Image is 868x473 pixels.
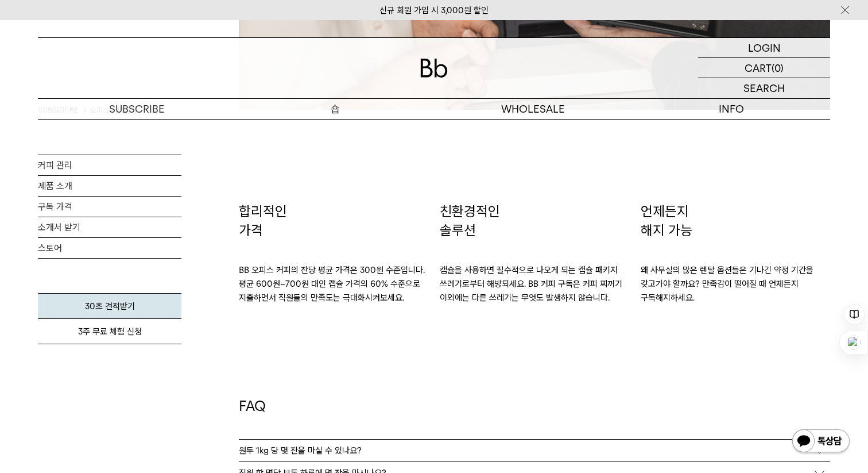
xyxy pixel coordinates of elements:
[239,445,362,456] p: 원두 1kg 당 몇 잔을 마실 수 있나요?
[743,78,785,98] p: SEARCH
[434,99,632,119] p: WHOLESALE
[239,202,428,240] p: 합리적인 가격
[632,99,830,119] p: INFO
[420,59,448,78] img: 로고
[379,5,489,16] a: 신규 회원 가입 시 3,000원 할인
[641,240,830,305] p: 왜 사무실의 많은 렌탈 옵션들은 기나긴 약정 기간을 갖고가야 할까요? 만족감이 떨어질 때 언제든지 구독해지하세요.
[772,58,784,78] p: (0)
[748,38,781,57] p: LOGIN
[236,99,434,119] a: 숍
[745,58,772,78] p: CART
[791,428,851,456] img: 카카오톡 채널 1:1 채팅 버튼
[440,202,629,240] p: 친환경적인 솔루션
[239,240,428,305] p: BB 오피스 커피의 잔당 평균 가격은 300원 수준입니다. 평균 600원~700원 대인 캡슐 가격의 60% 수준으로 지출하면서 직원들의 만족도는 극대화시켜보세요.
[38,99,236,119] a: SUBSCRIBE
[698,58,830,78] a: CART (0)
[38,319,181,344] a: 3주 무료 체험 신청
[38,155,181,175] a: 커피 관리
[641,202,830,240] p: 언제든지 해지 가능
[38,197,181,217] a: 구독 가격
[239,397,830,440] h2: FAQ
[38,217,181,237] a: 소개서 받기
[38,238,181,258] a: 스토어
[440,240,629,305] p: 캡슐을 사용하면 필수적으로 나오게 되는 캡슐 패키지 쓰레기로부터 해방되세요. BB 커피 구독은 커피 찌꺼기 이외에는 다른 쓰레기는 무엇도 발생하지 않습니다.
[38,293,181,319] a: 30초 견적받기
[38,176,181,196] a: 제품 소개
[698,38,830,58] a: LOGIN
